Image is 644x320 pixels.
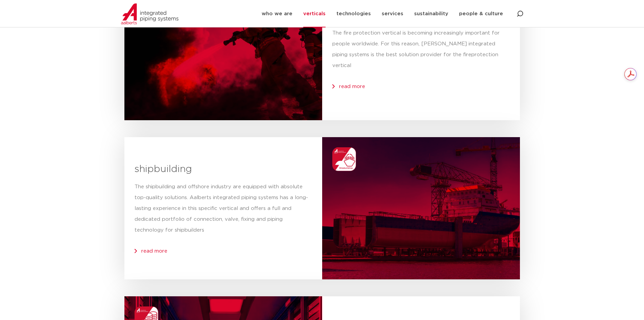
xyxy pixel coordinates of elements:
p: The fire protection vertical is becoming increasingly important for people worldwide. For this re... [332,28,510,71]
img: Aalberts_IPS_icon_shipbuilding_rgb.png.webp [332,147,356,171]
a: read more [339,84,365,89]
h3: shipbuilding [135,163,312,176]
a: read more [141,249,167,254]
p: The shipbuilding and offshore industry are equipped with absolute top-quality solutions. Aalberts... [135,182,312,236]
